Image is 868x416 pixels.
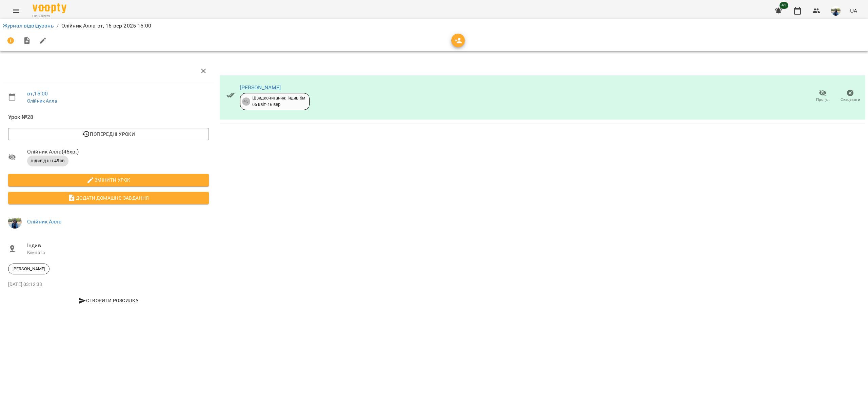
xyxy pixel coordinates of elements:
[33,14,66,18] span: For Business
[850,7,857,14] span: UA
[8,3,24,19] button: Menu
[8,113,209,121] span: Урок №28
[8,281,209,288] p: [DATE] 03:12:38
[809,87,836,106] button: Прогул
[27,148,209,156] span: Олійник Алла ( 45 хв. )
[841,97,860,103] span: Скасувати
[27,249,209,256] p: Кімната
[14,194,203,202] span: Додати домашнє завдання
[11,296,206,305] span: Створити розсилку
[8,264,50,274] div: [PERSON_NAME]
[27,218,62,225] a: Олійник Алла
[3,22,54,29] a: Журнал відвідувань
[8,266,49,272] span: [PERSON_NAME]
[27,158,68,164] span: індивід шч 45 хв
[836,87,864,106] button: Скасувати
[8,215,22,229] img: 79bf113477beb734b35379532aeced2e.jpg
[27,98,57,104] a: Олійник Алла
[240,84,281,91] a: [PERSON_NAME]
[14,130,203,138] span: Попередні уроки
[831,6,841,16] img: 79bf113477beb734b35379532aeced2e.jpg
[8,192,209,204] button: Додати домашнє завдання
[252,95,305,108] div: Швидкочитання: Індив 6м 05 квіт - 16 вер
[8,294,209,307] button: Створити розсилку
[61,22,151,30] p: Олійник Алла вт, 16 вер 2025 15:00
[816,97,830,103] span: Прогул
[847,4,860,17] button: UA
[33,3,66,13] img: Voopty Logo
[3,22,865,30] nav: breadcrumb
[27,90,48,97] a: вт , 15:00
[57,22,59,30] li: /
[242,97,250,106] div: 45
[14,176,203,184] span: Змінити урок
[780,2,788,9] span: 41
[27,241,209,250] span: Індив
[8,174,209,186] button: Змінити урок
[8,128,209,140] button: Попередні уроки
